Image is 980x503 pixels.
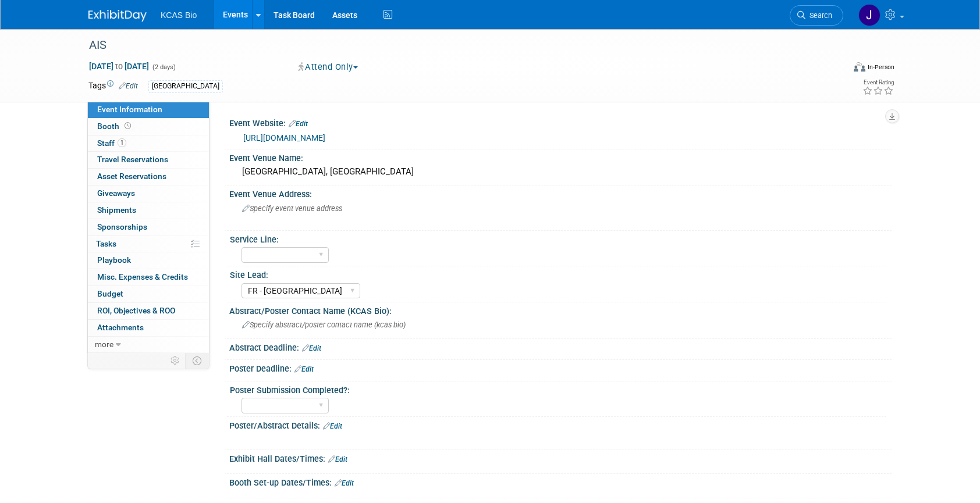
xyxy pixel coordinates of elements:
[97,289,123,298] span: Budget
[95,340,113,349] span: more
[96,239,116,248] span: Tasks
[294,61,363,73] button: Attend Only
[242,204,342,213] span: Specify event venue address
[88,269,209,286] a: Misc. Expenses & Credits
[97,222,147,231] span: Sponsorships
[88,80,138,93] td: Tags
[775,60,894,78] div: Event Format
[97,188,135,198] span: Giveaways
[113,62,125,71] span: to
[229,149,892,164] div: Event Venue Name:
[97,155,168,164] span: Travel Reservations
[242,320,406,329] span: Specify abstract/poster contact name (kcas bio)
[229,185,892,200] div: Event Venue Address:
[238,163,883,181] div: [GEOGRAPHIC_DATA], [GEOGRAPHIC_DATA]
[229,474,892,489] div: Booth Set-up Dates/Times:
[97,205,136,215] span: Shipments
[230,381,886,396] div: Poster Submission Completed?:
[88,152,209,168] a: Travel Reservations
[88,61,150,72] span: [DATE] [DATE]
[88,303,209,319] a: ROI, Objectives & ROO
[805,11,832,20] span: Search
[243,133,325,142] a: [URL][DOMAIN_NAME]
[97,138,126,148] span: Staff
[88,135,209,152] a: Staff1
[119,82,138,90] a: Edit
[88,202,209,219] a: Shipments
[186,353,210,368] td: Toggle Event Tabs
[151,63,176,71] span: (2 days)
[88,286,209,302] a: Budget
[97,122,133,131] span: Booth
[862,80,894,85] div: Event Rating
[88,119,209,135] a: Booth
[323,422,342,430] a: Edit
[88,102,209,118] a: Event Information
[85,35,826,56] div: AIS
[118,138,126,147] span: 1
[229,302,892,317] div: Abstract/Poster Contact Name (KCAS Bio):
[229,115,892,130] div: Event Website:
[88,10,147,22] img: ExhibitDay
[294,365,314,373] a: Edit
[230,231,886,245] div: Service Line:
[229,417,892,432] div: Poster/Abstract Details:
[858,4,880,26] img: Jason Hannah
[122,122,133,130] span: Booth not reserved yet
[229,360,892,375] div: Poster Deadline:
[97,306,175,315] span: ROI, Objectives & ROO
[88,320,209,336] a: Attachments
[790,5,843,26] a: Search
[302,344,321,352] a: Edit
[97,105,162,114] span: Event Information
[229,339,892,354] div: Abstract Deadline:
[88,169,209,185] a: Asset Reservations
[229,450,892,465] div: Exhibit Hall Dates/Times:
[148,80,223,92] div: [GEOGRAPHIC_DATA]
[335,479,354,487] a: Edit
[161,10,197,20] span: KCAS Bio
[88,252,209,269] a: Playbook
[88,236,209,252] a: Tasks
[88,219,209,236] a: Sponsorships
[97,272,188,281] span: Misc. Expenses & Credits
[88,337,209,353] a: more
[97,255,131,265] span: Playbook
[97,323,144,332] span: Attachments
[867,63,894,72] div: In-Person
[88,185,209,202] a: Giveaways
[328,455,347,463] a: Edit
[165,353,186,368] td: Personalize Event Tab Strip
[854,62,865,72] img: Format-Inperson.png
[289,120,308,128] a: Edit
[230,266,886,281] div: Site Lead:
[97,172,166,181] span: Asset Reservations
